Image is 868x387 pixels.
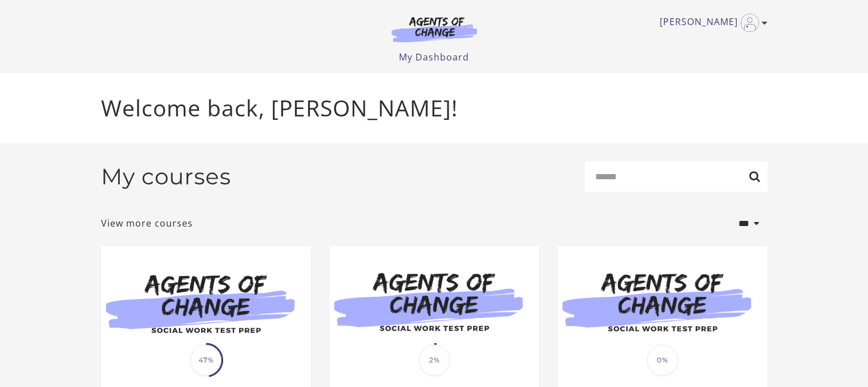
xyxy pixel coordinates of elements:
span: 2% [419,345,450,376]
img: Agents of Change Logo [380,16,489,42]
span: 47% [191,345,221,376]
span: 0% [647,345,678,376]
a: View more courses [101,216,193,230]
a: My Dashboard [399,51,469,63]
h2: My courses [101,163,231,190]
a: Toggle menu [660,14,762,32]
p: Welcome back, [PERSON_NAME]! [101,91,768,125]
